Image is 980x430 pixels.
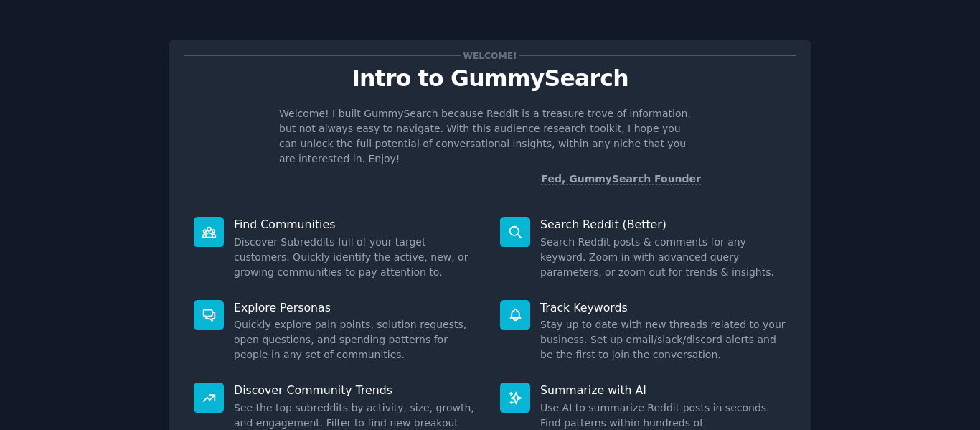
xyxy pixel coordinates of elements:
p: Intro to GummySearch [184,66,796,91]
p: Welcome! I built GummySearch because Reddit is a treasure trove of information, but not always ea... [279,106,701,167]
span: Welcome! [461,48,519,63]
dd: Search Reddit posts & comments for any keyword. Zoom in with advanced query parameters, or zoom o... [540,235,786,280]
p: Find Communities [234,217,480,232]
dd: Quickly explore pain points, solution requests, open questions, and spending patterns for people ... [234,317,480,363]
dd: Discover Subreddits full of your target customers. Quickly identify the active, new, or growing c... [234,235,480,280]
p: Explore Personas [234,300,480,315]
a: Fed, GummySearch Founder [541,173,701,185]
div: - [537,172,701,187]
dd: Stay up to date with new threads related to your business. Set up email/slack/discord alerts and ... [540,317,786,363]
p: Search Reddit (Better) [540,217,786,232]
p: Track Keywords [540,300,786,315]
p: Discover Community Trends [234,383,480,398]
p: Summarize with AI [540,383,786,398]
